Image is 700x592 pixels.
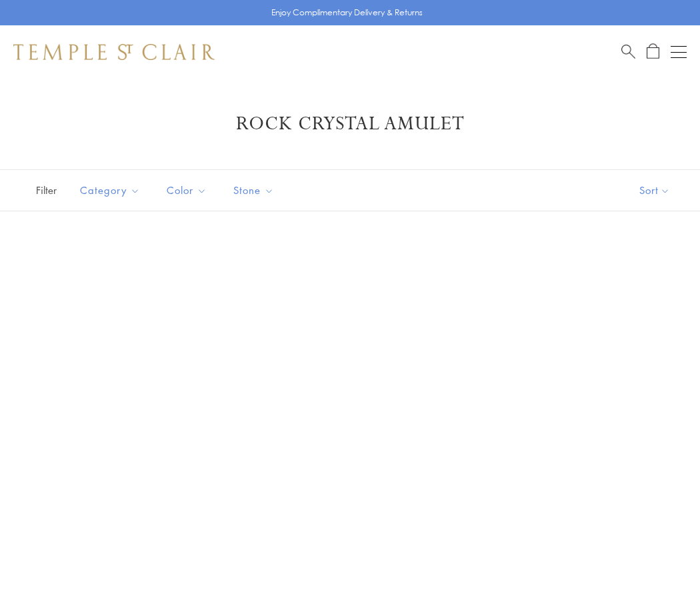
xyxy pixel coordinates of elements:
[160,182,217,199] span: Color
[157,175,217,205] button: Color
[223,175,284,205] button: Stone
[647,43,659,60] a: Open Shopping Bag
[671,44,687,60] button: Open navigation
[621,43,635,60] a: Search
[271,6,423,19] p: Enjoy Complimentary Delivery & Returns
[609,170,700,211] button: Show sort by
[70,175,150,205] button: Category
[73,182,150,199] span: Category
[227,182,284,199] span: Stone
[33,112,667,136] h1: Rock Crystal Amulet
[13,44,215,60] img: Temple St. Clair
